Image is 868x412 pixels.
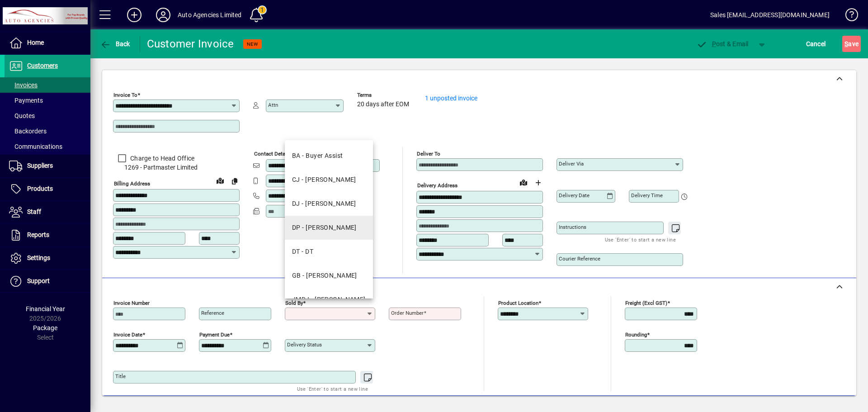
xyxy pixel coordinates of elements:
div: GB - [PERSON_NAME] [292,271,357,280]
a: 1 unposted invoice [425,95,477,102]
mat-label: Attn [268,102,278,108]
mat-label: Delivery date [559,192,590,199]
div: DJ - [PERSON_NAME] [292,199,356,208]
span: Suppliers [27,162,53,169]
span: Customers [27,62,58,69]
mat-label: Reference [201,310,224,316]
mat-hint: Use 'Enter' to start a new line [605,234,676,245]
label: Charge to Head Office [128,154,194,163]
mat-label: Product location [498,300,538,306]
mat-label: Delivery status [287,341,322,348]
div: Auto Agencies Limited [178,8,242,22]
mat-label: Freight (excl GST) [625,300,667,306]
mat-label: Rounding [625,331,647,338]
span: Communications [9,143,62,150]
div: Sales [EMAIL_ADDRESS][DOMAIN_NAME] [710,8,830,22]
mat-label: Order number [391,310,424,316]
a: Quotes [5,108,90,123]
button: Back [98,36,132,52]
span: Support [27,277,50,284]
span: Staff [27,208,41,215]
div: DT - DT [292,247,313,256]
span: Settings [27,254,50,261]
a: Knowledge Base [839,2,857,31]
a: Invoices [5,77,90,93]
span: Package [33,324,57,331]
a: Payments [5,93,90,108]
a: Home [5,32,90,54]
mat-label: Sold by [285,300,303,306]
button: Choose address [531,175,545,190]
mat-label: Invoice date [113,331,142,338]
span: Backorders [9,128,47,135]
span: Home [27,39,44,46]
span: ost & Email [696,40,749,47]
span: Payments [9,97,43,104]
mat-option: JMDJ - Josiah Jennings [285,288,373,312]
mat-option: DP - Donovan Percy [285,216,373,240]
a: Settings [5,247,90,270]
span: Products [27,185,53,192]
button: Profile [149,7,178,23]
mat-option: CJ - Cheryl Jennings [285,168,373,192]
button: Cancel [804,36,828,52]
app-page-header-button: Back [90,36,140,52]
span: Terms [357,92,411,98]
div: Customer Invoice [147,37,234,51]
span: Cancel [806,37,826,51]
mat-label: Delivery time [631,192,663,199]
mat-label: Invoice To [113,92,137,98]
a: Support [5,270,90,293]
span: S [844,40,848,47]
div: JMDJ - [PERSON_NAME] [292,295,366,304]
div: CJ - [PERSON_NAME] [292,175,356,185]
div: BA - Buyer Assist [292,151,343,161]
a: Reports [5,224,90,246]
mat-option: GB - Gavin Bright [285,264,373,288]
a: Communications [5,139,90,154]
a: Suppliers [5,155,90,177]
a: Backorders [5,123,90,139]
span: ave [844,37,859,51]
span: 1269 - Partmaster Limited [113,163,240,172]
span: Invoices [9,81,38,89]
a: View on map [516,175,531,189]
div: DP - [PERSON_NAME] [292,223,357,232]
mat-label: Courier Reference [559,256,600,262]
span: Back [100,40,130,47]
a: Staff [5,201,90,223]
mat-hint: Use 'Enter' to start a new line [297,384,368,394]
span: P [712,40,716,47]
mat-label: Deliver To [417,151,440,157]
mat-label: Title [115,373,126,379]
button: Copy to Delivery address [227,174,242,188]
a: View on map [213,173,227,188]
span: 20 days after EOM [357,101,409,108]
mat-label: Payment due [199,331,230,338]
span: NEW [247,41,258,47]
button: Post & Email [692,36,753,52]
mat-label: Instructions [559,224,586,230]
span: Quotes [9,112,35,119]
a: Products [5,178,90,200]
span: Reports [27,231,49,238]
mat-label: Deliver via [559,161,584,167]
mat-option: DT - DT [285,240,373,264]
span: Financial Year [26,305,65,313]
mat-option: BA - Buyer Assist [285,144,373,168]
mat-label: Invoice number [113,300,150,306]
mat-option: DJ - DAVE JENNINGS [285,192,373,216]
button: Add [120,7,149,23]
button: Save [842,36,861,52]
